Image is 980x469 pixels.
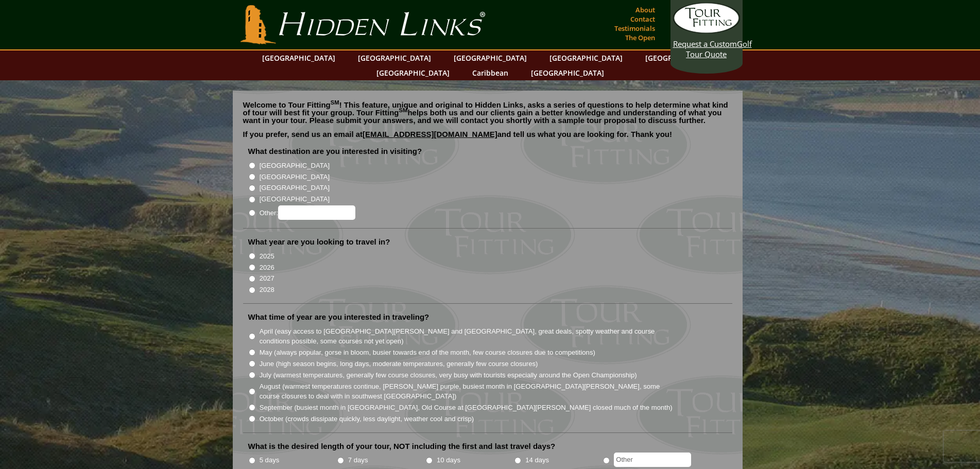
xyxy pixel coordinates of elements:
label: 7 days [348,455,368,465]
a: [EMAIL_ADDRESS][DOMAIN_NAME] [363,130,497,138]
a: Request a CustomGolf Tour Quote [673,3,740,59]
label: 2028 [260,285,274,295]
a: [GEOGRAPHIC_DATA] [353,50,436,65]
a: [GEOGRAPHIC_DATA] [449,50,532,65]
a: About [633,3,658,17]
label: 2026 [260,263,274,273]
label: April (easy access to [GEOGRAPHIC_DATA][PERSON_NAME] and [GEOGRAPHIC_DATA], great deals, spotty w... [260,326,674,346]
a: The Open [623,30,658,45]
a: [GEOGRAPHIC_DATA] [257,50,340,65]
label: May (always popular, gorse in bloom, busier towards end of the month, few course closures due to ... [260,348,595,358]
label: [GEOGRAPHIC_DATA] [260,194,330,204]
a: Testimonials [612,21,658,36]
label: June (high season begins, long days, moderate temperatures, generally few course closures) [260,359,538,369]
label: Other: [260,205,355,220]
label: 2025 [260,251,274,262]
label: What is the desired length of your tour, NOT including the first and last travel days? [248,441,556,451]
label: 5 days [260,455,280,465]
label: [GEOGRAPHIC_DATA] [260,183,330,193]
label: What year are you looking to travel in? [248,237,390,247]
a: Caribbean [467,65,513,80]
input: Other: [278,205,355,220]
label: 2027 [260,273,274,284]
label: October (crowds dissipate quickly, less daylight, weather cool and crisp) [260,414,474,424]
span: Request a Custom [673,39,737,49]
sup: SM [399,107,408,113]
a: [GEOGRAPHIC_DATA] [640,50,724,65]
label: September (busiest month in [GEOGRAPHIC_DATA], Old Course at [GEOGRAPHIC_DATA][PERSON_NAME] close... [260,403,673,413]
a: [GEOGRAPHIC_DATA] [544,50,628,65]
sup: SM [331,99,339,106]
a: [GEOGRAPHIC_DATA] [371,65,455,80]
label: August (warmest temperatures continue, [PERSON_NAME] purple, busiest month in [GEOGRAPHIC_DATA][P... [260,381,674,402]
p: Welcome to Tour Fitting ! This feature, unique and original to Hidden Links, asks a series of que... [243,101,732,124]
label: [GEOGRAPHIC_DATA] [260,161,330,171]
a: [GEOGRAPHIC_DATA] [526,65,609,80]
label: [GEOGRAPHIC_DATA] [260,172,330,182]
label: 10 days [437,455,460,465]
label: What time of year are you interested in traveling? [248,312,429,322]
label: July (warmest temperatures, generally few course closures, very busy with tourists especially aro... [260,370,637,380]
p: If you prefer, send us an email at and tell us what you are looking for. Thank you! [243,130,732,146]
input: Other [614,453,691,467]
a: Contact [628,12,658,26]
label: What destination are you interested in visiting? [248,146,422,157]
label: 14 days [525,455,549,465]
